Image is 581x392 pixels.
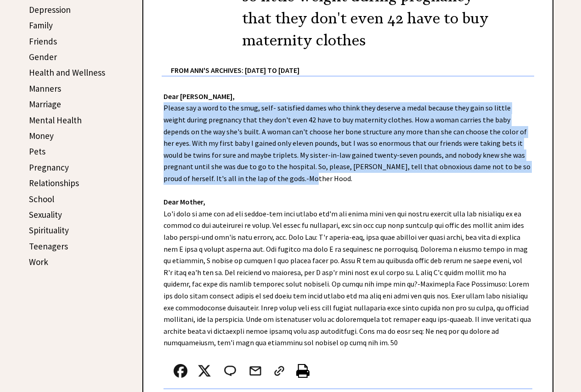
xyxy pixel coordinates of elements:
a: School [29,193,54,204]
img: link_02.png [272,364,286,378]
img: printer%20icon.png [296,364,310,378]
strong: Dear [PERSON_NAME], [164,92,235,101]
a: Teenagers [29,241,68,252]
div: From Ann's Archives: [DATE] to [DATE] [171,51,534,76]
a: Depression [29,4,71,15]
a: Spirituality [29,225,69,236]
a: Friends [29,36,57,47]
img: message_round%202.png [222,364,238,378]
img: facebook.png [174,364,187,378]
a: Sexuality [29,209,62,220]
strong: Dear Mother, [164,197,205,206]
a: Mental Health [29,115,82,126]
a: Manners [29,83,61,94]
a: Marriage [29,99,61,110]
img: mail.png [248,364,262,378]
a: Pregnancy [29,162,69,173]
a: Family [29,20,53,31]
a: Gender [29,51,57,62]
a: Health and Wellness [29,67,105,78]
img: x_small.png [197,364,211,378]
a: Money [29,130,54,141]
a: Pets [29,146,45,157]
a: Relationships [29,177,79,188]
a: Work [29,256,48,267]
